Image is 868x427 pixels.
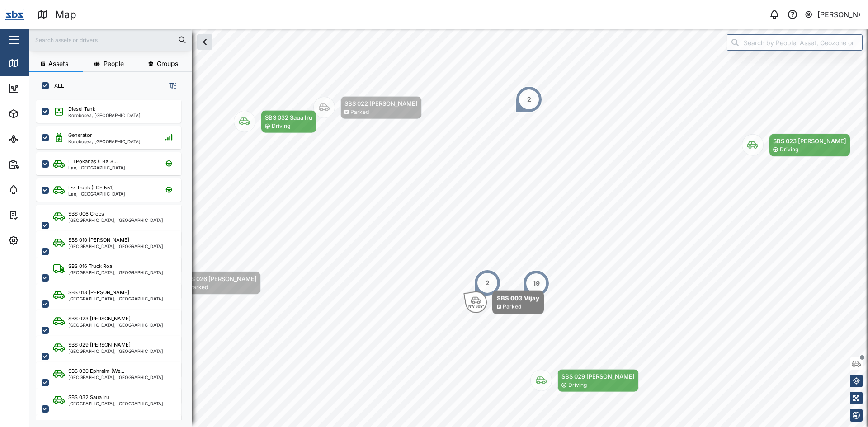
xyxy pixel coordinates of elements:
div: [GEOGRAPHIC_DATA], [GEOGRAPHIC_DATA] [68,270,163,275]
label: ALL [49,82,64,89]
div: [GEOGRAPHIC_DATA], [GEOGRAPHIC_DATA] [68,375,163,380]
div: SBS 026 [PERSON_NAME] [184,274,257,283]
div: Lae, [GEOGRAPHIC_DATA] [68,192,125,196]
div: Parked [350,108,369,117]
div: Assets [24,109,52,119]
div: SBS 006 Crocs [68,210,104,218]
div: Parked [189,283,208,292]
div: Generator [68,131,92,139]
div: Map marker [530,369,639,392]
div: Map marker [742,134,850,157]
div: Korobosea, [GEOGRAPHIC_DATA] [68,113,141,117]
div: Korobosea, [GEOGRAPHIC_DATA] [68,139,141,144]
div: Parked [503,303,521,311]
div: Sites [24,134,45,144]
div: Map marker [152,272,261,295]
div: SBS 029 [PERSON_NAME] [561,372,635,381]
div: Map marker [523,270,550,297]
div: [GEOGRAPHIC_DATA], [GEOGRAPHIC_DATA] [68,349,163,353]
span: Assets [48,61,68,67]
div: Map marker [474,269,501,296]
div: [GEOGRAPHIC_DATA], [GEOGRAPHIC_DATA] [68,296,163,301]
div: SBS 018 [PERSON_NAME] [68,289,129,296]
div: [PERSON_NAME] [817,9,861,20]
input: Search by People, Asset, Geozone or Place [727,34,863,51]
div: Alarms [24,185,52,195]
div: grid [36,97,191,420]
div: SBS 010 [PERSON_NAME] [68,236,129,244]
div: L-7 Truck (LCE 551) [68,184,114,192]
div: SBS 023 [PERSON_NAME] [773,136,846,145]
div: Tasks [24,210,48,220]
div: Driving [568,381,587,389]
div: [GEOGRAPHIC_DATA], [GEOGRAPHIC_DATA] [68,323,163,327]
input: Search assets or drivers [34,33,186,47]
div: 2 [486,278,490,288]
span: Groups [157,61,178,67]
div: Dashboard [24,84,64,94]
div: Lae, [GEOGRAPHIC_DATA] [68,165,125,170]
span: People [104,61,124,67]
div: Map marker [515,86,542,113]
div: Map marker [465,291,544,314]
canvas: Map [29,29,868,427]
div: Settings [24,235,56,245]
div: SBS 029 [PERSON_NAME] [68,341,131,349]
div: Reports [24,160,54,169]
div: Map marker [313,96,422,119]
div: SBS 003 Vijay [497,294,539,303]
div: [GEOGRAPHIC_DATA], [GEOGRAPHIC_DATA] [68,244,163,249]
div: SBS 023 [PERSON_NAME] [68,315,131,323]
div: 19 [533,278,540,288]
div: 2 [527,94,531,104]
div: Driving [780,145,798,154]
div: NW 305° [468,305,484,308]
img: Main Logo [5,5,24,24]
div: L-1 Pokanas (LBX 8... [68,158,118,165]
div: SBS 030 Ephraim (We... [68,367,124,375]
button: [PERSON_NAME] [804,8,861,21]
div: Driving [272,122,290,131]
div: Map marker [234,110,316,133]
div: [GEOGRAPHIC_DATA], [GEOGRAPHIC_DATA] [68,401,163,406]
div: SBS 032 Saua Iru [265,113,312,122]
div: Map [55,7,76,23]
div: Map [24,58,44,68]
div: SBS 022 [PERSON_NAME] [344,99,418,108]
div: SBS 016 Truck Roa [68,263,112,270]
div: [GEOGRAPHIC_DATA], [GEOGRAPHIC_DATA] [68,218,163,222]
div: SBS 032 Saua Iru [68,394,109,401]
div: Diesel Tank [68,105,95,113]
